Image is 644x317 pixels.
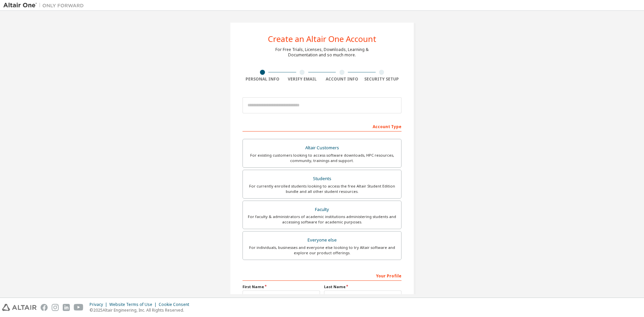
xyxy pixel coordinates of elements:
[243,121,401,131] div: Account Type
[362,76,402,82] div: Security Setup
[247,235,397,245] div: Everyone else
[247,205,397,214] div: Faculty
[247,174,397,183] div: Students
[247,153,397,163] div: For existing customers looking to access software downloads, HPC resources, community, trainings ...
[247,143,397,153] div: Altair Customers
[324,284,401,289] label: Last Name
[3,2,87,9] img: Altair One
[159,302,193,307] div: Cookie Consent
[41,304,48,311] img: facebook.svg
[247,183,397,194] div: For currently enrolled students looking to access the free Altair Student Edition bundle and all ...
[243,284,320,289] label: First Name
[243,76,282,82] div: Personal Info
[322,76,362,82] div: Account Info
[247,214,397,225] div: For faculty & administrators of academic institutions administering students and accessing softwa...
[90,307,193,313] p: © 2025 Altair Engineering, Inc. All Rights Reserved.
[90,302,109,307] div: Privacy
[243,270,401,281] div: Your Profile
[74,304,84,311] img: youtube.svg
[275,47,369,58] div: For Free Trials, Licenses, Downloads, Learning & Documentation and so much more.
[268,35,376,43] div: Create an Altair One Account
[282,76,322,82] div: Verify Email
[52,304,59,311] img: instagram.svg
[109,302,159,307] div: Website Terms of Use
[2,304,37,311] img: altair_logo.svg
[247,245,397,256] div: For individuals, businesses and everyone else looking to try Altair software and explore our prod...
[63,304,70,311] img: linkedin.svg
